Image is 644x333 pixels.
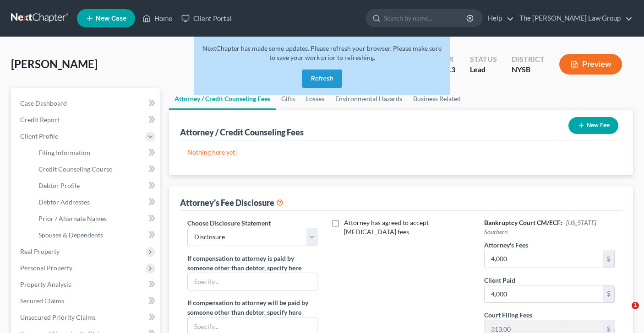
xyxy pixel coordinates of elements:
[180,197,284,208] div: Attorney's Fee Disclosure
[515,10,633,27] a: The [PERSON_NAME] Law Group
[38,149,90,156] span: Filing Information
[485,250,603,268] input: 0.00
[484,240,528,250] label: Attorney's Fees
[38,215,107,222] span: Prior / Alternate Names
[11,57,98,70] span: [PERSON_NAME]
[447,65,455,74] span: 13
[484,218,614,236] h6: Bankruptcy Court CM/ECF:
[20,99,67,107] span: Case Dashboard
[13,309,160,326] a: Unsecured Priority Claims
[31,177,160,194] a: Debtor Profile
[484,219,600,236] span: [US_STATE] - Southern
[483,10,514,27] a: Help
[568,117,618,134] button: New Fee
[177,10,236,27] a: Client Portal
[20,116,60,124] span: Credit Report
[20,297,64,305] span: Secured Claims
[512,54,545,64] div: District
[180,127,304,138] div: Attorney / Credit Counseling Fees
[632,302,639,309] span: 1
[13,276,160,293] a: Property Analysis
[31,227,160,243] a: Spouses & Dependents
[559,54,622,75] button: Preview
[31,210,160,227] a: Prior / Alternate Names
[13,95,160,112] a: Case Dashboard
[38,165,112,173] span: Credit Counseling Course
[485,285,603,303] input: 0.00
[187,253,317,273] label: If compensation to attorney is paid by someone other than debtor, specify here
[20,264,72,272] span: Personal Property
[603,285,614,303] div: $
[613,302,635,324] iframe: Intercom live chat
[31,194,160,210] a: Debtor Addresses
[31,145,160,161] a: Filing Information
[512,64,545,75] div: NYSB
[384,10,468,27] input: Search by name...
[38,231,103,239] span: Spouses & Dependents
[188,273,317,290] input: Specify...
[470,54,497,64] div: Status
[20,280,71,288] span: Property Analysis
[484,310,532,320] label: Court Filing Fees
[603,250,614,268] div: $
[187,148,615,157] p: Nothing here yet!
[38,182,80,189] span: Debtor Profile
[169,88,276,110] a: Attorney / Credit Counseling Fees
[187,298,317,317] label: If compensation to attorney will be paid by someone other than debtor, specify here
[38,198,90,206] span: Debtor Addresses
[96,15,126,22] span: New Case
[187,218,271,228] label: Choose Disclosure Statement
[13,112,160,128] a: Credit Report
[20,132,58,140] span: Client Profile
[202,44,442,61] span: NextChapter has made some updates. Please refresh your browser. Please make sure to save your wor...
[20,313,96,321] span: Unsecured Priority Claims
[138,10,177,27] a: Home
[13,293,160,309] a: Secured Claims
[302,70,342,88] button: Refresh
[470,64,497,75] div: Lead
[31,161,160,177] a: Credit Counseling Course
[484,275,515,285] label: Client Paid
[20,247,60,255] span: Real Property
[344,219,429,236] span: Attorney has agreed to accept [MEDICAL_DATA] fees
